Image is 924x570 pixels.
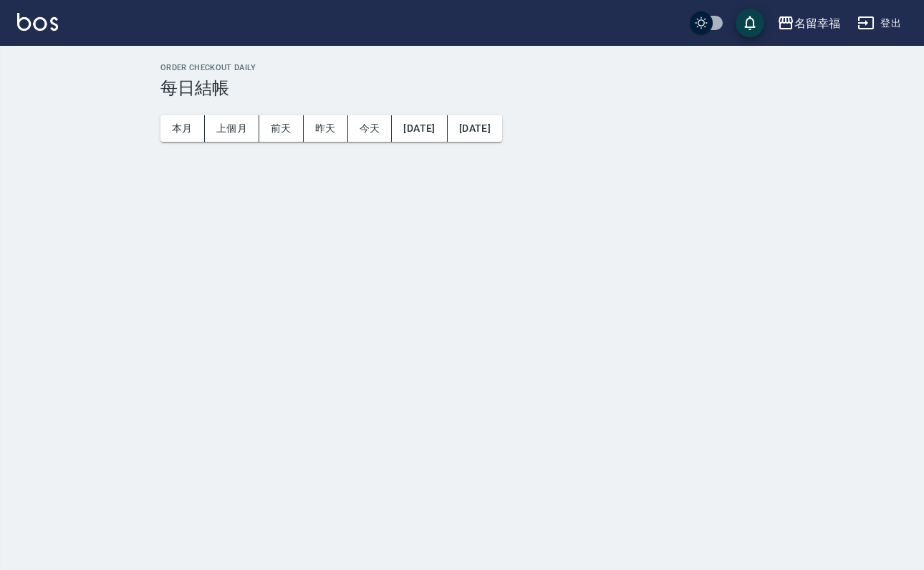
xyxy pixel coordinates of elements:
button: 登出 [852,10,907,37]
button: 上個月 [205,115,259,142]
button: [DATE] [392,115,447,142]
button: 本月 [160,115,205,142]
img: Logo [17,13,58,31]
h2: Order checkout daily [160,63,907,72]
button: 名留幸福 [771,9,846,38]
button: 前天 [259,115,304,142]
button: 今天 [348,115,393,142]
div: 名留幸福 [794,14,840,32]
button: save [736,9,764,37]
button: [DATE] [448,115,502,142]
button: 昨天 [304,115,348,142]
h3: 每日結帳 [160,78,907,98]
